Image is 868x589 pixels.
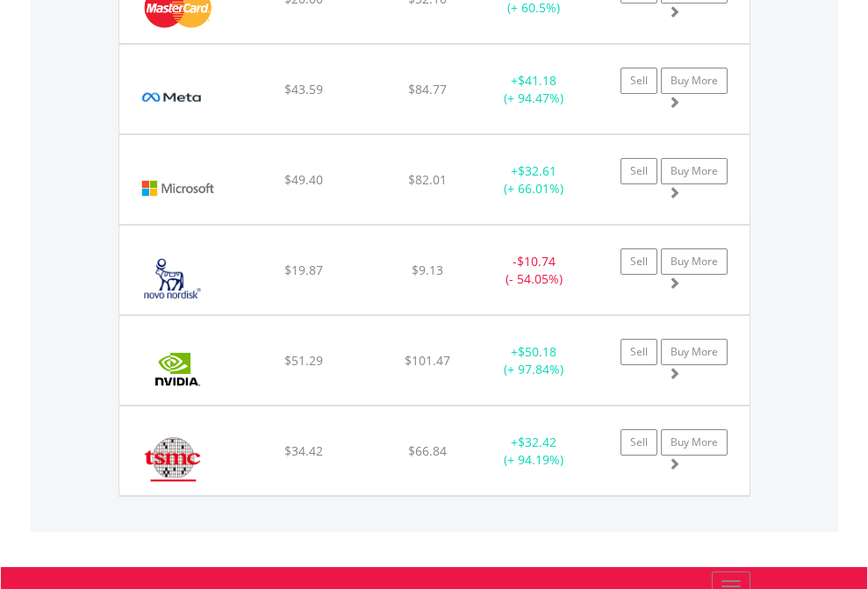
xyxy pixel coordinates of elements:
[479,343,589,378] div: + (+ 97.84%)
[284,81,323,97] span: $43.59
[621,429,657,456] a: Sell
[518,162,556,179] span: $32.61
[284,442,323,459] span: $34.42
[661,429,728,456] a: Buy More
[284,171,323,188] span: $49.40
[661,248,728,275] a: Buy More
[621,158,657,184] a: Sell
[517,253,556,269] span: $10.74
[479,72,589,107] div: + (+ 94.47%)
[621,68,657,94] a: Sell
[128,338,227,400] img: EQU.US.NVDA.png
[661,68,728,94] a: Buy More
[661,158,728,184] a: Buy More
[479,253,589,288] div: - (- 54.05%)
[518,343,556,360] span: $50.18
[408,81,447,97] span: $84.77
[408,171,447,188] span: $82.01
[408,442,447,459] span: $66.84
[661,339,728,365] a: Buy More
[518,72,556,89] span: $41.18
[284,352,323,369] span: $51.29
[412,262,443,278] span: $9.13
[479,434,589,469] div: + (+ 94.19%)
[128,428,217,491] img: EQU.US.TSM.png
[284,262,323,278] span: $19.87
[479,162,589,198] div: + (+ 66.01%)
[128,157,227,219] img: EQU.US.MSFT.png
[621,248,657,275] a: Sell
[405,352,450,369] span: $101.47
[128,248,217,310] img: EQU.US.NVO.png
[128,67,217,129] img: EQU.US.META.png
[518,434,556,450] span: $32.42
[621,339,657,365] a: Sell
